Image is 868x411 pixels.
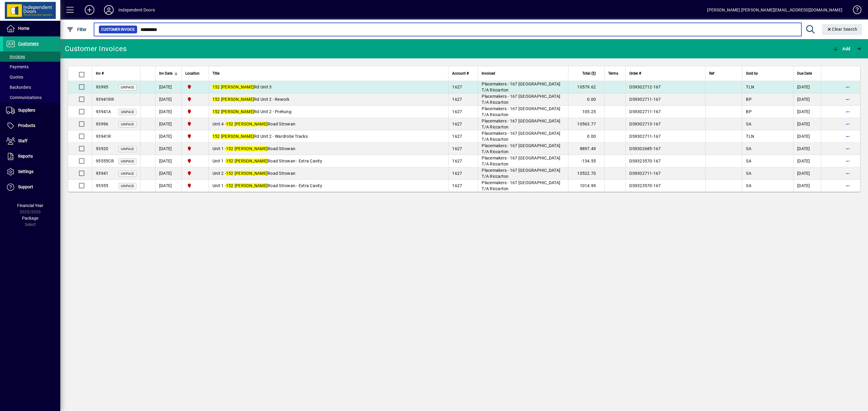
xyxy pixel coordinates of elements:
[793,130,821,143] td: [DATE]
[18,184,33,189] span: Support
[482,168,560,179] span: Placemakers - 167 [GEOGRAPHIC_DATA] T/A Riccarton
[452,85,462,89] span: 1627
[155,81,181,93] td: [DATE]
[843,144,853,153] button: More options
[65,44,127,54] div: Customer Invoices
[212,85,220,89] em: 152
[482,70,495,77] span: Invoiced
[212,97,220,102] em: 152
[3,92,60,103] a: Communications
[185,70,200,77] span: Location
[831,43,852,54] button: Add
[568,130,604,143] td: 0.00
[212,146,295,151] span: Unit 1 - Road Strowan
[226,146,234,151] em: 152
[793,155,821,167] td: [DATE]
[452,159,462,163] span: 1627
[212,171,295,176] span: Unit 2 - Road Strowan
[96,134,111,139] span: 93941R
[121,147,134,151] span: Unpaid
[482,82,560,92] span: Placemakers - 167 [GEOGRAPHIC_DATA] T/A Riccarton
[3,21,60,36] a: Home
[212,134,220,139] em: 152
[629,183,661,188] span: DS9323570-167
[185,145,205,152] span: Christchurch
[96,122,108,126] span: 93996
[843,94,853,104] button: More options
[482,119,560,129] span: Placemakers - 167 [GEOGRAPHIC_DATA] T/A Riccarton
[18,138,27,143] span: Staff
[18,154,33,159] span: Reports
[185,70,205,77] div: Location
[234,122,268,126] em: [PERSON_NAME]
[482,94,560,105] span: Placemakers - 167 [GEOGRAPHIC_DATA] T/A Riccarton
[452,122,462,126] span: 1627
[793,106,821,118] td: [DATE]
[185,96,205,103] span: Christchurch
[155,93,181,106] td: [DATE]
[746,85,754,89] span: TLN
[17,203,43,208] span: Financial Year
[793,180,821,192] td: [DATE]
[629,85,661,89] span: DS9302712-167
[212,183,322,188] span: Unit 1 - Road Strowan - Extra Cavity
[629,159,661,163] span: DS9323570-167
[155,180,181,192] td: [DATE]
[96,183,108,188] span: 95555
[6,85,31,90] span: Backorders
[3,72,60,82] a: Quotes
[843,119,853,129] button: More options
[746,134,754,139] span: TLN
[67,27,87,32] span: Filter
[221,85,254,89] em: [PERSON_NAME]
[155,118,181,130] td: [DATE]
[221,134,254,139] em: [PERSON_NAME]
[452,70,469,77] span: Account #
[226,183,234,188] em: 152
[582,70,596,77] span: Total ($)
[482,180,560,191] span: Placemakers - 167 [GEOGRAPHIC_DATA] T/A Riccarton
[3,164,60,179] a: Settings
[3,62,60,72] a: Payments
[746,171,751,176] span: SA
[707,5,842,15] div: [PERSON_NAME] [PERSON_NAME][EMAIL_ADDRESS][DOMAIN_NAME]
[96,109,111,114] span: 93941A
[221,109,254,114] em: [PERSON_NAME]
[96,70,137,77] div: Inv #
[212,109,291,114] span: Rd Unit 2 - Prehung
[843,131,853,141] button: More options
[185,158,205,164] span: Christchurch
[22,216,38,221] span: Package
[185,121,205,127] span: Christchurch
[6,75,23,79] span: Quotes
[96,159,114,163] span: 95555CR
[121,159,134,163] span: Unpaid
[226,159,234,163] em: 152
[18,26,29,31] span: Home
[121,122,134,126] span: Unpaid
[452,97,462,102] span: 1627
[843,181,853,190] button: More options
[185,133,205,140] span: Christchurch
[793,143,821,155] td: [DATE]
[185,182,205,189] span: Christchurch
[6,95,42,100] span: Communications
[212,109,220,114] em: 152
[746,109,752,114] span: BP
[96,97,114,102] span: 93941RR
[212,70,219,77] span: Title
[121,184,134,188] span: Unpaid
[159,70,178,77] div: Inv Date
[746,70,790,77] div: Sold by
[212,122,295,126] span: Unit 4 - Road Strowan
[452,134,462,139] span: 1627
[568,155,604,167] td: -134.55
[121,110,134,114] span: Unpaid
[746,159,751,163] span: SA
[185,108,205,115] span: Christchurch
[96,146,108,151] span: 93920
[827,27,857,32] span: Clear Search
[96,85,108,89] span: 93995
[572,70,601,77] div: Total ($)
[212,70,445,77] div: Title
